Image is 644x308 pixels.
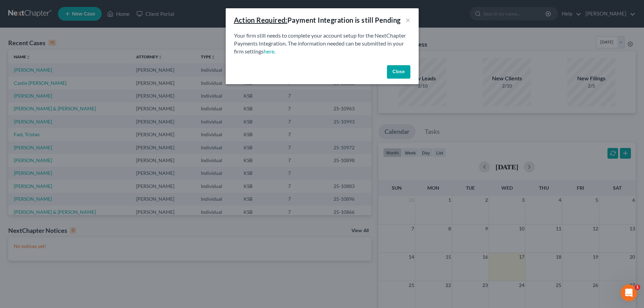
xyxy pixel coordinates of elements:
[234,16,287,24] u: Action Required:
[406,16,410,24] button: ×
[387,65,410,79] button: Close
[635,285,640,290] span: 1
[234,15,401,25] div: Payment Integration is still Pending
[621,285,637,301] iframe: Intercom live chat
[234,32,410,56] p: Your firm still needs to complete your account setup for the NextChapter Payments Integration. Th...
[264,48,274,54] a: here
